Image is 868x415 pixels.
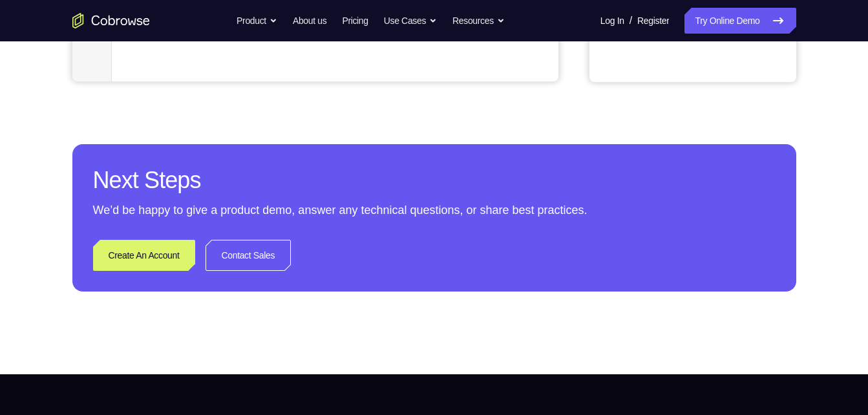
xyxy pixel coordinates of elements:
a: About us [293,8,326,34]
span: / [630,13,632,28]
button: Save [319,78,362,101]
button: Save [319,178,362,202]
a: Go to the home page [72,13,150,28]
a: Contact Sales [206,240,291,271]
a: Try Online Demo [684,8,796,34]
label: Display name [55,109,109,120]
div: v 4.15.1 [122,16,149,28]
label: Company name [55,209,118,220]
h2: Account settings [55,181,159,199]
p: You can name your account here. [319,221,471,247]
a: General [50,36,92,62]
button: Product [237,8,277,34]
input: John Smith [63,129,275,142]
h2: License key [55,279,125,297]
a: Sessions [8,37,31,61]
span: General [55,44,87,54]
p: This is your license key. You'll need to add it to your apps to associate Cobrowse sessions with ... [319,307,471,359]
p: We’d be happy to give a product demo, answer any technical questions, or share best practices. [93,201,776,219]
button: Use Cases [384,8,437,34]
button: Copy to clipboard [259,310,275,325]
h2: Next Steps [93,165,776,196]
a: Connect [8,8,31,31]
a: Settings [8,67,31,90]
a: Create An Account [93,240,195,271]
input: You do not have permission to access this content. Required: accounts:update [63,229,275,242]
a: Pricing [342,8,368,34]
a: Register [637,8,669,34]
h2: User settings [55,81,135,99]
button: Resources [452,8,505,34]
p: Change details about your user account here. [319,121,471,147]
a: Log In [600,8,624,34]
h1: Settings [50,8,120,28]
